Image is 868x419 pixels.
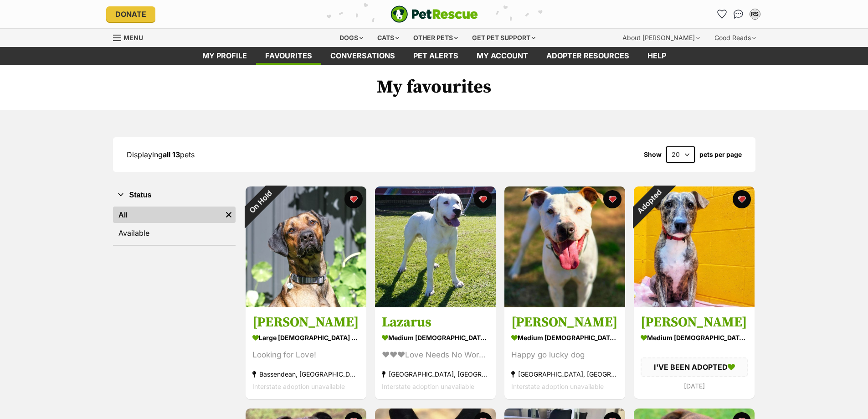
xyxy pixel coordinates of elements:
div: medium [DEMOGRAPHIC_DATA] Dog [382,331,489,345]
div: ♥♥♥Love Needs No Words♥♥♥ [382,349,489,362]
a: Donate [106,6,155,22]
img: Marley [504,186,625,307]
a: Adopter resources [537,47,638,65]
span: Menu [123,34,143,41]
div: Other pets [407,29,464,47]
a: My account [467,47,537,65]
div: [GEOGRAPHIC_DATA], [GEOGRAPHIC_DATA] [511,368,618,381]
h3: [PERSON_NAME] [511,314,618,331]
span: Show [644,151,662,158]
img: logo-e224e6f780fb5917bec1dbf3a21bbac754714ae5b6737aabdf751b685950b380.svg [390,5,478,23]
a: All [113,207,222,223]
h3: [PERSON_NAME] [641,314,748,331]
div: Dogs [333,29,370,47]
h3: Lazarus [382,314,489,331]
button: favourite [733,190,751,208]
a: Remove filter [222,207,236,223]
span: Displaying pets [127,150,195,159]
a: Available [113,225,236,241]
ul: Account quick links [715,7,762,21]
div: Good Reads [708,29,762,47]
img: Zella [634,186,755,307]
img: chat-41dd97257d64d25036548639549fe6c8038ab92f7586957e7f3b1b290dea8141.svg [734,10,743,19]
a: Menu [113,29,149,45]
a: Favourites [256,47,321,65]
a: Favourites [715,7,729,21]
button: My account [748,7,762,21]
span: Interstate adoption unavailable [252,383,345,391]
button: favourite [603,190,621,208]
div: On Hold [234,175,288,228]
button: Status [113,189,236,201]
div: RS [750,10,760,19]
a: PetRescue [390,5,478,23]
a: [PERSON_NAME] large [DEMOGRAPHIC_DATA] Dog Looking for Love! Bassendean, [GEOGRAPHIC_DATA] Inters... [246,307,366,400]
strong: all 13 [163,150,180,159]
label: pets per page [699,151,742,158]
a: Pet alerts [404,47,467,65]
a: My profile [193,47,256,65]
a: Lazarus medium [DEMOGRAPHIC_DATA] Dog ♥♥♥Love Needs No Words♥♥♥ [GEOGRAPHIC_DATA], [GEOGRAPHIC_DA... [375,307,496,400]
div: [DATE] [641,380,748,392]
a: Adopted [634,300,755,309]
div: large [DEMOGRAPHIC_DATA] Dog [252,331,360,345]
div: Adopted [621,175,676,229]
div: [GEOGRAPHIC_DATA], [GEOGRAPHIC_DATA] [382,368,489,381]
a: Conversations [731,7,746,21]
img: Lazarus [375,186,496,307]
div: Get pet support [466,29,542,47]
div: Bassendean, [GEOGRAPHIC_DATA] [252,368,360,381]
a: On Hold [246,300,366,309]
a: Help [638,47,675,65]
div: Status [113,205,236,245]
div: About [PERSON_NAME] [616,29,706,47]
div: Looking for Love! [252,349,360,362]
a: conversations [321,47,404,65]
button: favourite [474,190,492,208]
button: favourite [344,190,363,208]
a: [PERSON_NAME] medium [DEMOGRAPHIC_DATA] Dog I'VE BEEN ADOPTED [DATE] favourite [634,307,755,399]
div: medium [DEMOGRAPHIC_DATA] Dog [511,331,618,345]
a: [PERSON_NAME] medium [DEMOGRAPHIC_DATA] Dog Happy go lucky dog [GEOGRAPHIC_DATA], [GEOGRAPHIC_DAT... [504,307,625,400]
h3: [PERSON_NAME] [252,314,360,331]
div: Cats [371,29,406,47]
span: Interstate adoption unavailable [382,383,474,391]
span: Interstate adoption unavailable [511,383,604,391]
img: Keesha [246,186,366,307]
div: I'VE BEEN ADOPTED [641,358,748,377]
div: medium [DEMOGRAPHIC_DATA] Dog [641,331,748,345]
div: Happy go lucky dog [511,349,618,362]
